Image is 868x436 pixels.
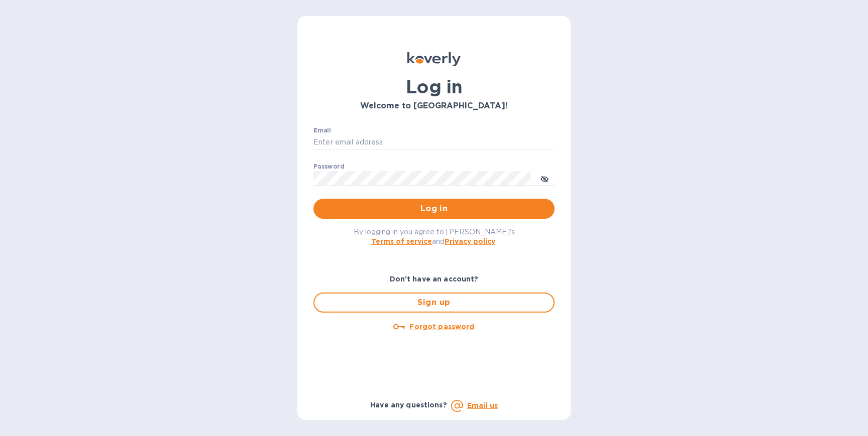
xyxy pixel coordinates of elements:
img: Koverly [407,52,461,66]
a: Terms of service [371,237,432,245]
h1: Log in [313,76,555,97]
button: toggle password visibility [534,168,555,188]
span: Sign up [322,297,546,309]
button: Log in [313,199,555,219]
b: Don't have an account? [390,275,479,283]
h3: Welcome to [GEOGRAPHIC_DATA]! [313,101,555,111]
a: Privacy policy [445,237,495,245]
label: Password [313,164,344,170]
button: Sign up [313,293,555,313]
input: Enter email address [313,135,555,150]
span: Log in [321,203,547,215]
label: Email [313,127,331,133]
u: Forgot password [409,323,474,331]
span: By logging in you agree to [PERSON_NAME]'s and . [354,228,515,245]
a: Email us [467,401,498,409]
b: Have any questions? [370,401,447,409]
